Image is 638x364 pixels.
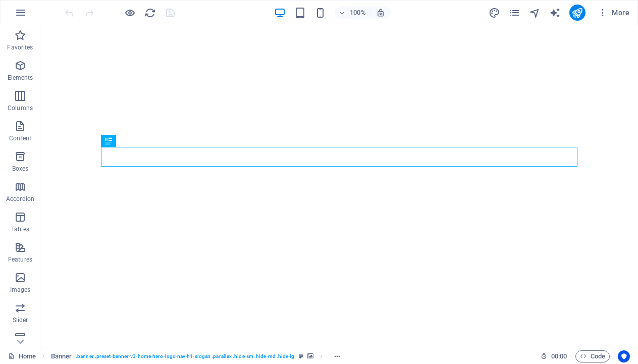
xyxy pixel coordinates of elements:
[549,7,561,19] button: text_generator
[509,7,521,19] button: pages
[76,350,294,362] span: . banner .preset-banner-v3-home-hero-logo-nav-h1-slogan .parallax .hide-sm .hide-md .hide-lg
[144,7,156,19] i: Reload page
[541,350,567,362] h6: Session time
[299,353,303,359] i: This element is a customizable preset
[594,5,633,21] button: More
[575,350,610,362] button: Code
[489,7,500,19] i: Design (Ctrl+Alt+Y)
[51,350,72,362] span: Click to select. Double-click to edit
[8,255,32,264] p: Features
[9,134,31,142] p: Content
[10,286,31,294] p: Images
[12,165,29,173] p: Boxes
[335,7,370,19] button: 100%
[144,7,156,19] button: reload
[8,104,33,112] p: Columns
[598,8,629,18] span: More
[124,7,136,19] button: Click here to leave preview mode and continue editing
[376,8,385,17] i: On resize automatically adjust zoom level to fit chosen device.
[551,350,567,362] span: 00 00
[529,7,541,19] i: Navigator
[558,352,560,360] span: :
[618,350,630,362] button: Usercentrics
[8,350,36,362] a: Click to cancel selection. Double-click to open Pages
[307,353,313,359] i: This element contains a background
[569,5,586,21] button: publish
[11,225,29,233] p: Tables
[7,43,33,51] p: Favorites
[509,7,520,19] i: Pages (Ctrl+Alt+S)
[6,195,34,203] p: Accordion
[489,7,501,19] button: design
[51,350,345,362] nav: breadcrumb
[350,7,366,19] h6: 100%
[8,74,33,82] p: Elements
[571,7,583,19] i: Publish
[529,7,541,19] button: navigator
[13,316,28,324] p: Slider
[549,7,561,19] i: AI Writer
[580,350,605,362] span: Code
